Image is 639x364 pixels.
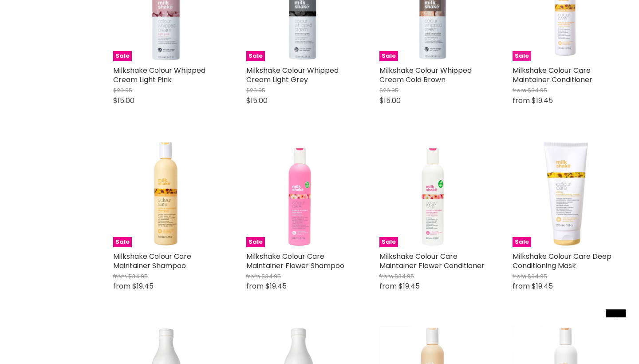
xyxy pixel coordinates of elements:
[513,251,611,271] a: Milkshake Colour Care Deep Conditioning Mask
[379,251,485,271] a: Milkshake Colour Care Maintainer Flower Conditioner
[113,272,127,281] span: from
[246,141,353,247] a: Milkshake Colour Care Maintainer Flower ShampooSale
[379,272,393,281] span: from
[513,141,619,247] a: Milkshake Colour Care Deep Conditioning MaskSale
[513,272,526,281] span: from
[113,237,132,247] span: Sale
[132,281,154,291] span: $19.45
[379,141,486,247] img: Milkshake Colour Care Maintainer Flower Conditioner
[532,281,553,291] span: $19.45
[246,86,265,95] span: $26.95
[532,95,553,106] span: $19.45
[394,272,414,281] span: $34.95
[246,237,265,247] span: Sale
[513,95,530,106] span: from
[513,281,530,291] span: from
[513,65,592,85] a: Milkshake Colour Care Maintainer Conditioner
[265,281,287,291] span: $19.45
[246,272,260,281] span: from
[113,65,205,85] a: Milkshake Colour Whipped Cream Light Pink
[246,95,268,106] span: $15.00
[379,65,472,85] a: Milkshake Colour Whipped Cream Cold Brown
[261,272,281,281] span: $34.95
[379,141,486,247] a: Milkshake Colour Care Maintainer Flower ConditionerSale
[379,281,397,291] span: from
[528,86,547,95] span: $34.95
[398,281,420,291] span: $19.45
[246,65,339,85] a: Milkshake Colour Whipped Cream Light Grey
[128,272,148,281] span: $34.95
[379,86,398,95] span: $26.95
[113,95,134,106] span: $15.00
[379,95,401,106] span: $15.00
[513,86,526,95] span: from
[113,281,130,291] span: from
[595,322,630,355] iframe: Gorgias live chat messenger
[113,251,191,271] a: Milkshake Colour Care Maintainer Shampoo
[113,86,132,95] span: $26.95
[379,237,398,247] span: Sale
[246,141,353,247] img: Milkshake Colour Care Maintainer Flower Shampoo
[246,281,264,291] span: from
[513,51,531,61] span: Sale
[528,272,547,281] span: $34.95
[379,51,398,61] span: Sale
[513,141,619,247] img: Milkshake Colour Care Deep Conditioning Mask
[513,237,531,247] span: Sale
[113,51,132,61] span: Sale
[246,51,265,61] span: Sale
[113,141,220,247] a: Milkshake Colour Care Maintainer ShampooSale
[246,251,344,271] a: Milkshake Colour Care Maintainer Flower Shampoo
[113,141,220,247] img: Milkshake Colour Care Maintainer Shampoo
